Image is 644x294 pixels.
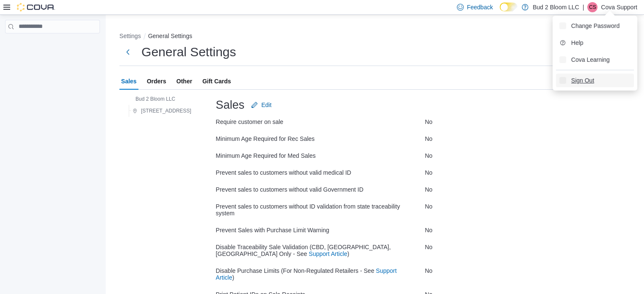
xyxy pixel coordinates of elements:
[533,2,579,12] p: Bud 2 Bloom LLC
[129,106,195,116] button: [STREET_ADDRESS]
[425,169,624,176] div: No
[216,152,316,159] span: Minimum Age Required for Med Sales
[216,98,245,112] h2: Sales
[121,73,137,90] span: Sales
[571,76,594,85] span: Sign Out
[216,135,315,142] span: Minimum Age Required for Rec Sales
[148,33,192,39] button: General Settings
[601,2,637,12] p: Cova Support
[216,118,284,125] span: Require customer on sale
[556,19,634,33] button: Change Password
[17,3,55,11] img: Cova
[119,44,136,60] button: Next
[425,118,624,125] div: No
[119,32,630,42] nav: An example of EuiBreadcrumbs
[425,244,624,257] div: No
[571,55,610,64] span: Cova Learning
[248,96,275,113] button: Edit
[141,44,236,60] h1: General Settings
[425,186,624,193] div: No
[216,267,415,281] span: Disable Purchase Limits (For Non-Regulated Retailers - See )
[216,186,364,193] span: Prevent sales to customers without valid Government ID
[216,227,329,234] span: Prevent Sales with Purchase Limit Warning
[583,2,584,12] p: |
[216,244,415,257] span: Disable Traceability Sale Validation (CBD, [GEOGRAPHIC_DATA], [GEOGRAPHIC_DATA] Only - See )
[500,3,517,11] input: Dark Mode
[177,73,192,90] span: Other
[5,35,100,55] nav: Complex example
[119,33,141,39] button: Settings
[141,107,191,114] span: [STREET_ADDRESS]
[309,250,347,257] a: Support Article
[556,36,634,49] button: Help
[202,73,231,90] span: Gift Cards
[135,96,175,102] span: Bud 2 Bloom LLC
[216,169,351,176] span: Prevent sales to customers without valid medical ID
[556,74,634,87] button: Sign Out
[556,53,634,66] button: Cova Learning
[425,152,624,159] div: No
[124,94,179,104] button: Bud 2 Bloom LLC
[425,227,624,234] div: No
[425,203,624,217] div: No
[467,3,493,11] span: Feedback
[216,203,415,217] span: Prevent sales to customers without ID validation from state traceability system
[425,135,624,142] div: No
[216,267,397,281] a: Support Article
[571,22,619,30] span: Change Password
[571,38,583,47] span: Help
[425,267,624,281] div: No
[589,2,596,12] span: CS
[587,2,597,12] div: Cova Support
[261,101,271,109] span: Edit
[147,73,166,90] span: Orders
